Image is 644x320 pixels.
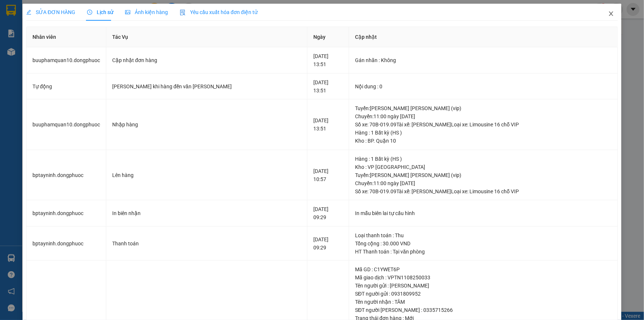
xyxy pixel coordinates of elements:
div: In biên nhận [112,209,301,217]
div: Tên người nhận : TÂM [355,298,612,306]
div: In mẫu biên lai tự cấu hình [355,209,612,217]
td: buuphamquan10.dongphuoc [27,47,106,74]
th: Tác Vụ [106,27,307,47]
span: close [608,11,614,17]
div: Thanh toán [112,239,301,248]
div: Cập nhật đơn hàng [112,56,301,64]
th: Cập nhật [349,27,618,47]
div: Lên hàng [112,171,301,179]
div: Tên người gửi : [PERSON_NAME] [355,282,612,290]
th: Nhân viên [27,27,106,47]
div: [PERSON_NAME] khi hàng đến văn [PERSON_NAME] [112,82,301,91]
td: buuphamquan10.dongphuoc [27,99,106,150]
div: Hàng : 1 Bất kỳ (HS ) [355,129,612,137]
div: SĐT người [PERSON_NAME] : 0335715266 [355,306,612,314]
div: Kho : VP [GEOGRAPHIC_DATA] [355,163,612,171]
span: Ảnh kiện hàng [125,9,168,15]
div: [DATE] 13:51 [313,52,343,68]
div: HT Thanh toán : Tại văn phòng [355,248,612,256]
div: Tổng cộng : 30.000 VND [355,239,612,248]
div: Tuyến : [PERSON_NAME] [PERSON_NAME] (vip) Chuyến: 11:00 ngày [DATE] Số xe: 70B-019.09 Tài xế: [PE... [355,171,612,195]
div: [DATE] 09:29 [313,235,343,252]
div: Gán nhãn : Không [355,56,612,64]
div: Nội dung : 0 [355,82,612,91]
span: clock-circle [87,10,92,15]
div: [DATE] 13:51 [313,116,343,133]
th: Ngày [307,27,349,47]
span: Lịch sử [87,9,113,15]
button: Close [601,4,621,24]
div: Kho : BP. Quận 10 [355,137,612,145]
div: Mã giao dịch : VPTN1108250033 [355,273,612,282]
span: SỬA ĐƠN HÀNG [26,9,75,15]
span: Yêu cầu xuất hóa đơn điện tử [180,9,258,15]
div: [DATE] 13:51 [313,78,343,95]
div: Mã GD : C1YWET6P [355,265,612,273]
img: icon [180,10,186,16]
td: Tự động [27,74,106,100]
div: Loại thanh toán : Thu [355,231,612,239]
div: Hàng : 1 Bất kỳ (HS ) [355,155,612,163]
td: bptayninh.dongphuoc [27,227,106,261]
td: bptayninh.dongphuoc [27,150,106,201]
div: [DATE] 10:57 [313,167,343,183]
div: Nhập hàng [112,120,301,129]
div: SĐT người gửi : 0931809952 [355,290,612,298]
div: Tuyến : [PERSON_NAME] [PERSON_NAME] (vip) Chuyến: 11:00 ngày [DATE] Số xe: 70B-019.09 Tài xế: [PE... [355,104,612,129]
span: picture [125,10,130,15]
span: edit [26,10,31,15]
div: [DATE] 09:29 [313,205,343,221]
td: bptayninh.dongphuoc [27,200,106,227]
